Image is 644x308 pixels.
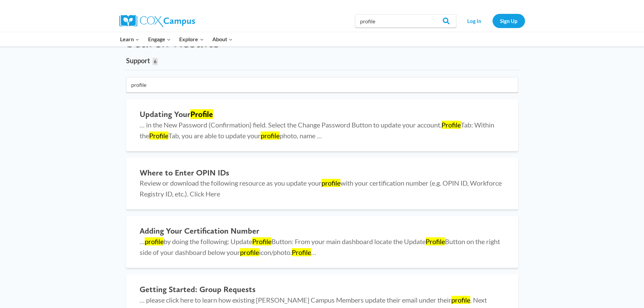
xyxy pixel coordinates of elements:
[126,99,518,151] a: Updating YourProfile … in the New Password (Confirmation) field. Select the Change Password Butto...
[126,158,518,210] a: Where to Enter OPIN IDs Review or download the following resource as you update yourprofilewith y...
[145,237,164,245] mark: profile
[460,14,489,28] a: Log In
[119,15,195,27] img: Cox Campus
[140,121,494,140] span: … in the New Password (Confirmation) field. Select the Change Password Button to update your acco...
[175,32,208,46] button: Child menu of Explore
[149,132,168,140] mark: Profile
[451,296,470,304] mark: profile
[126,77,518,93] input: Search for...
[261,132,280,140] mark: profile
[140,285,505,294] h2: Getting Started: Group Requests
[140,226,505,236] h2: Adding Your Certification Number
[426,237,445,245] mark: Profile
[126,56,150,65] span: Support
[144,32,175,46] button: Child menu of Engage
[116,32,237,46] nav: Primary Navigation
[140,168,505,178] h2: Where to Enter OPIN IDs
[252,237,271,245] mark: Profile
[292,248,311,256] mark: Profile
[321,179,340,187] mark: profile
[140,179,502,198] span: Review or download the following resource as you update your with your certification number (e.g....
[460,14,525,28] nav: Secondary Navigation
[208,32,237,46] button: Child menu of About
[126,216,518,268] a: Adding Your Certification Number …profileby doing the following: UpdateProfileButton: From your m...
[355,14,456,28] input: Search Cox Campus
[152,58,158,65] span: 6
[140,237,500,256] span: … by doing the following: Update Button: From your main dashboard locate the Update Button on the...
[493,14,525,28] a: Sign Up
[116,32,144,46] button: Child menu of Learn
[240,248,259,256] mark: profile
[442,121,461,129] mark: Profile
[190,109,213,119] mark: Profile
[140,110,505,119] h2: Updating Your
[126,51,158,70] a: Support6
